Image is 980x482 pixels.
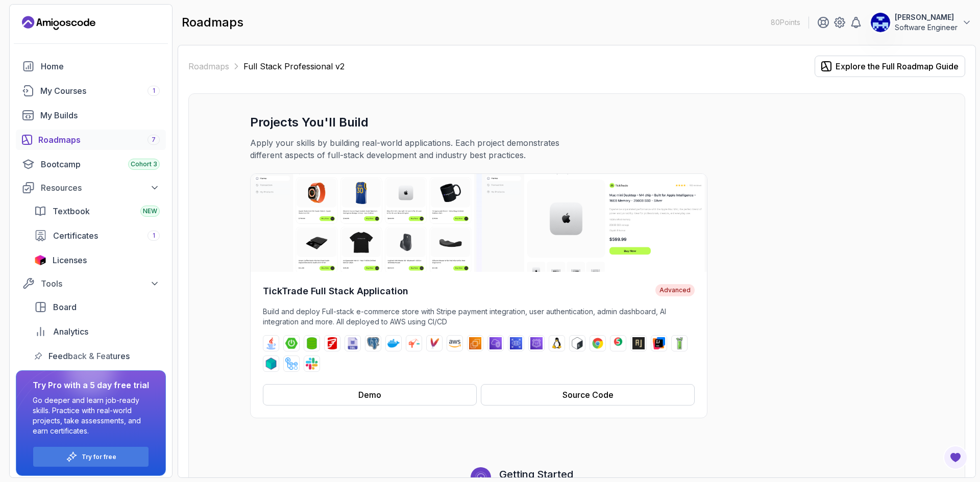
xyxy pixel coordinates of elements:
img: assertj logo [632,337,645,349]
img: vpc logo [489,337,502,349]
img: TickTrade Full Stack Application [251,174,707,272]
a: Landing page [22,15,95,31]
img: jetbrains icon [34,255,46,265]
span: Analytics [53,325,88,338]
div: Explore the Full Roadmap Guide [836,60,959,72]
span: Feedback & Features [48,350,130,362]
img: spring-data-jpa logo [306,337,318,349]
img: linux logo [551,337,563,349]
p: [PERSON_NAME] [895,12,958,22]
p: Apply your skills by building real-world applications. Each project demonstrates different aspect... [250,137,593,161]
button: Explore the Full Roadmap Guide [815,56,965,77]
img: junit logo [612,337,624,349]
div: Resources [41,182,160,194]
a: bootcamp [16,154,166,174]
span: 7 [152,136,156,144]
button: Open Feedback Button [943,445,968,470]
button: Source Code [481,384,695,405]
p: Software Engineer [895,22,958,33]
p: Full Stack Professional v2 [243,60,345,72]
a: licenses [28,250,166,270]
span: Advanced [655,284,695,296]
button: Resources [16,179,166,197]
a: roadmaps [16,130,166,150]
div: Source Code [562,389,614,401]
a: textbook [28,201,166,221]
a: builds [16,105,166,125]
div: My Courses [40,85,160,97]
img: chrome logo [592,337,604,349]
img: github-actions logo [285,358,298,370]
div: My Builds [40,109,160,121]
div: Bootcamp [41,158,160,170]
span: Licenses [53,254,87,266]
p: Go deeper and learn job-ready skills. Practice with real-world projects, take assessments, and ea... [33,395,149,436]
div: Tools [41,277,160,290]
img: bash logo [571,337,583,349]
a: board [28,297,166,317]
a: Try for free [82,453,116,461]
img: maven logo [428,337,440,349]
img: route53 logo [530,337,543,349]
button: Tools [16,274,166,293]
img: ec2 logo [469,337,481,349]
a: certificates [28,225,166,246]
p: 80 Points [771,17,800,28]
a: analytics [28,321,166,342]
h4: TickTrade Full Stack Application [263,284,408,298]
p: Build and deploy Full-stack e-commerce store with Stripe payment integration, user authentication... [263,307,695,327]
img: java logo [265,337,277,349]
img: spring-boot logo [285,337,298,349]
img: intellij logo [653,337,665,349]
h2: roadmaps [182,14,243,31]
a: Roadmaps [188,60,229,72]
h3: Projects You'll Build [250,114,903,131]
span: Cohort 3 [131,160,157,168]
img: jib logo [408,337,420,349]
img: sql logo [347,337,359,349]
div: Demo [358,389,381,401]
img: testcontainers logo [265,358,277,370]
img: rds logo [510,337,522,349]
button: Try for free [33,446,149,467]
span: 1 [153,87,155,95]
h3: Getting Started [499,467,903,481]
img: aws logo [449,337,461,349]
img: mockito logo [673,337,685,349]
a: courses [16,81,166,101]
img: user profile image [871,13,890,32]
div: Roadmaps [38,134,160,146]
span: 1 [153,232,155,240]
button: Demo [263,384,477,405]
button: user profile image[PERSON_NAME]Software Engineer [870,12,972,33]
span: Certificates [53,230,98,242]
img: docker logo [387,337,400,349]
div: Home [41,60,160,72]
span: Textbook [53,205,90,217]
img: flyway logo [326,337,338,349]
a: feedback [28,346,166,366]
span: NEW [143,207,157,215]
img: slack logo [306,358,318,370]
img: postgres logo [367,337,379,349]
span: Board [53,301,77,313]
a: home [16,56,166,77]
